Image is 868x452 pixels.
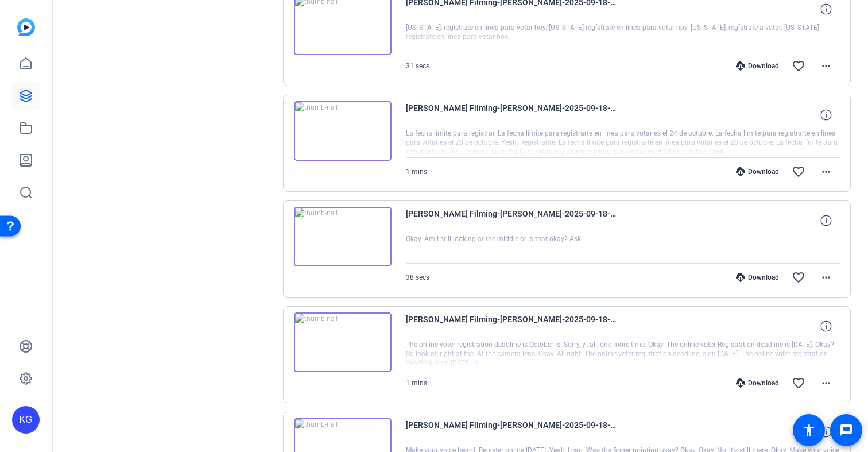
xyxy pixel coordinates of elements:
[730,378,785,388] div: Download
[730,273,785,282] div: Download
[406,207,618,234] span: [PERSON_NAME] Filming-[PERSON_NAME]-2025-09-18-16-07-32-745-0
[730,167,785,176] div: Download
[792,271,805,284] mat-icon: favorite_border
[730,61,785,71] div: Download
[819,59,833,73] mat-icon: more_horiz
[792,165,805,179] mat-icon: favorite_border
[819,376,833,390] mat-icon: more_horiz
[406,312,618,340] span: [PERSON_NAME] Filming-[PERSON_NAME]-2025-09-18-16-03-39-212-0
[406,418,618,446] span: [PERSON_NAME] Filming-[PERSON_NAME]-2025-09-18-16-02-09-072-0
[406,379,427,387] span: 1 mins
[294,101,392,161] img: thumb-nail
[406,273,429,281] span: 38 secs
[406,101,618,129] span: [PERSON_NAME] Filming-[PERSON_NAME]-2025-09-18-16-08-43-997-0
[839,423,853,437] mat-icon: message
[819,271,833,284] mat-icon: more_horiz
[294,312,392,372] img: thumb-nail
[294,207,392,266] img: thumb-nail
[17,18,35,36] img: blue-gradient.svg
[802,423,816,437] mat-icon: accessibility
[819,165,833,179] mat-icon: more_horiz
[792,376,805,390] mat-icon: favorite_border
[406,168,427,176] span: 1 mins
[792,59,805,73] mat-icon: favorite_border
[406,62,429,70] span: 31 secs
[12,406,40,434] div: KG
